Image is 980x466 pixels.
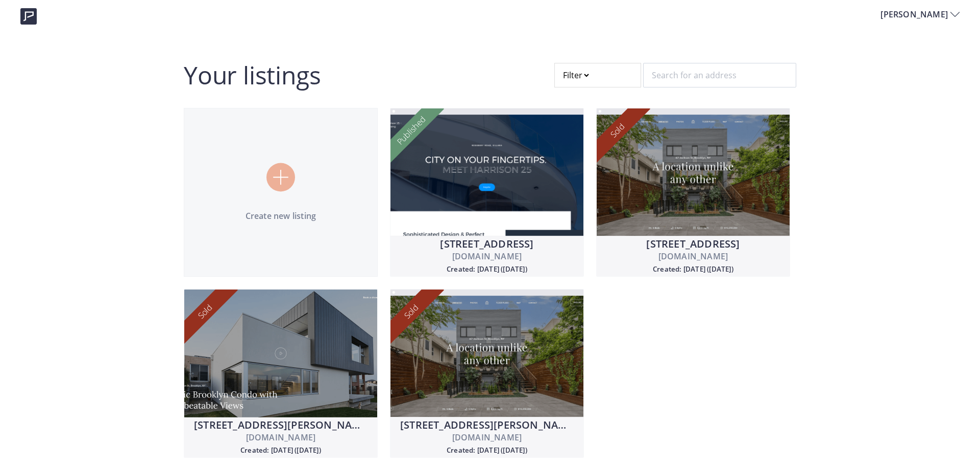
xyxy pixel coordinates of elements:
[184,108,378,277] a: Create new listing
[184,63,321,87] h2: Your listings
[643,63,796,87] input: Search for an address
[20,8,37,25] img: logo
[184,210,377,222] p: Create new listing
[880,8,950,20] span: [PERSON_NAME]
